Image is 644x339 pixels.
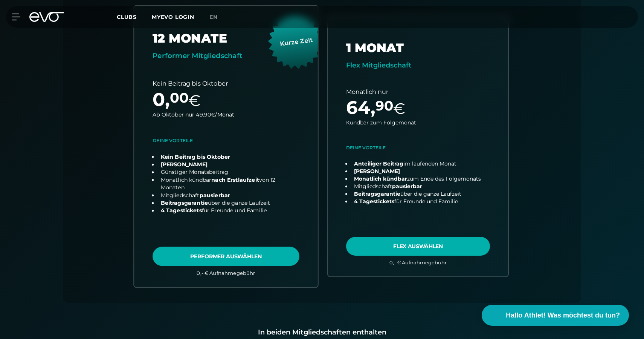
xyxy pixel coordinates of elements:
a: MYEVO LOGIN [152,14,194,20]
span: en [209,14,218,20]
button: Hallo Athlet! Was möchtest du tun? [482,305,629,326]
span: Hallo Athlet! Was möchtest du tun? [506,310,620,321]
span: Clubs [117,14,137,20]
a: choose plan [328,16,508,277]
a: en [209,13,227,21]
a: Clubs [117,13,152,20]
div: In beiden Mitgliedschaften enthalten [75,327,569,337]
a: choose plan [134,6,318,287]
